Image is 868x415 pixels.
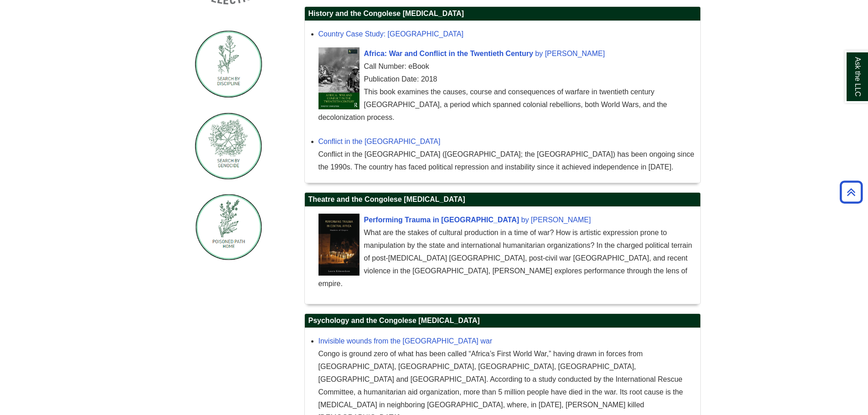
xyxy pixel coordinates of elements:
[195,193,263,261] img: Poisoned Path Home
[318,214,360,275] img: Cover Art
[318,148,696,174] div: Conflict in the [GEOGRAPHIC_DATA] ([GEOGRAPHIC_DATA]; the [GEOGRAPHIC_DATA]) has been ongoing sin...
[531,216,591,224] span: [PERSON_NAME]
[318,226,696,290] div: What are the stakes of cultural production in a time of war? How is artistic expression prone to ...
[521,216,529,224] span: by
[364,50,605,57] a: Cover Art Africa: War and Conflict in the Twentieth Century by [PERSON_NAME]
[318,30,464,38] a: Country Case Study: [GEOGRAPHIC_DATA]
[318,337,493,345] a: Invisible wounds from the [GEOGRAPHIC_DATA] war
[364,50,534,57] span: Africa: War and Conflict in the Twentieth Century
[305,193,700,207] h2: Theatre and the Congolese [MEDICAL_DATA]
[837,186,866,198] a: Back to Top
[318,138,441,145] a: Conflict in the [GEOGRAPHIC_DATA]
[535,50,543,57] span: by
[318,60,696,73] div: Call Number: eBook
[305,314,700,328] h2: Psychology and the Congolese [MEDICAL_DATA]
[318,86,696,124] div: This book examines the causes, course and consequences of warfare in twentieth century [GEOGRAPHI...
[195,112,263,179] img: Search by Genocide
[364,216,519,224] span: Performing Trauma in [GEOGRAPHIC_DATA]
[318,47,360,109] img: Cover Art
[195,30,263,98] img: Search by Discipline
[305,7,700,21] h2: History and the Congolese [MEDICAL_DATA]
[364,216,591,224] a: Cover Art Performing Trauma in [GEOGRAPHIC_DATA] by [PERSON_NAME]
[545,50,605,57] span: [PERSON_NAME]
[318,73,696,86] div: Publication Date: 2018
